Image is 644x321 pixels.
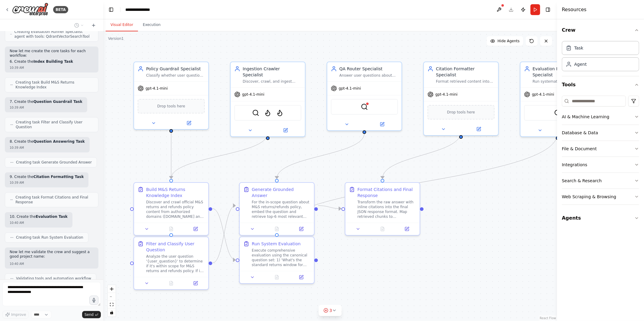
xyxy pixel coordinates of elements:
div: 10:39 AM [10,145,85,150]
div: Build M&S Returns Knowledge IndexDiscover and crawl official M&S returns and refunds policy conte... [133,182,209,236]
div: React Flow controls [108,285,116,316]
button: No output available [370,225,396,233]
span: Improve [11,312,26,317]
div: Discover and crawl official M&S returns and refunds policy content from authorized domains ([DOMA... [146,200,205,219]
div: QA Router Specialist [339,66,398,72]
div: 10:40 AM [10,221,68,225]
button: AI & Machine Learning [562,109,639,125]
div: Run System EvaluationExecute comprehensive evaluation using the canonical question set: 1) 'What'... [239,237,315,284]
div: Version 1 [108,36,124,41]
h2: 8. Create the [10,139,85,144]
div: Generate Grounded AnswerFor the in-scope question about M&S returns/refunds policy, embed the que... [239,182,315,236]
g: Edge from 40dd48a8-5a2d-41cd-a6e4-5083b0a7a75a to 3f011ba0-bdee-48bd-a5d1-7e36a54975aa [168,132,174,233]
div: Agent [574,61,587,67]
span: Creating task Format Citations and Final Response [15,195,93,205]
g: Edge from 423e7188-98ae-4576-badc-f09c798f0048 to c3306630-1be1-4418-84d7-31b71e0b3190 [318,203,341,212]
button: File & Document [562,141,639,157]
div: Format Citations and Final ResponseTransform the raw answer with inline citations into the final ... [345,182,420,236]
span: Drop tools here [157,103,185,109]
button: Open in side panel [268,127,303,134]
button: Click to speak your automation idea [89,296,98,305]
div: Ingestion Crawler SpecialistDiscover, crawl, and ingest official M&S returns and refunds policy c... [230,62,306,137]
button: Send [82,311,101,318]
img: QdrantVectorSearchTool [554,109,561,116]
div: Format retrieved content into proper citations with inline markers, create structured source refe... [436,79,495,84]
div: Task [574,45,583,51]
div: BETA [53,6,68,13]
p: Now let me create the core tasks for each workflow: [10,49,94,58]
button: Open in side panel [291,274,312,281]
div: For the in-scope question about M&S returns/refunds policy, embed the question and retrieve top-6... [252,200,310,219]
button: 3 [319,305,342,316]
div: Integrations [562,162,587,168]
button: No output available [264,225,290,233]
span: gpt-4.1-mini [146,86,168,91]
nav: breadcrumb [125,7,156,13]
button: Open in side panel [172,119,206,127]
div: Answer user questions about M&S returns and refunds policy by retrieving relevant context from th... [339,73,398,78]
g: Edge from f917c939-2264-441e-81e1-f40900767bf8 to c3306630-1be1-4418-84d7-31b71e0b3190 [380,132,464,179]
p: Now let me validate the crew and suggest a good project name: [10,250,94,259]
div: 10:40 AM [10,262,94,266]
div: Filter and Classify User QuestionAnalyze the user question '{user_question}' to determine if it's... [133,237,209,290]
button: Execution [138,19,165,31]
div: Run systematic evaluations of the M&S returns assistant using a canonical test set, measuring acc... [533,79,591,84]
button: No output available [159,225,184,233]
button: Improve [2,311,29,319]
div: Analyze the user question '{user_question}' to determine if it's within scope for M&S returns and... [146,254,205,273]
div: Policy Guardrail Specialist [146,66,205,72]
button: Hide Agents [487,36,523,46]
button: Integrations [562,157,639,173]
span: Hide Agents [498,39,520,43]
strong: Citation Formatting Task [34,175,84,179]
button: toggle interactivity [108,309,116,316]
div: Database & Data [562,130,598,136]
div: QA Router SpecialistAnswer user questions about M&S returns and refunds policy by retrieving rele... [327,62,402,131]
span: Creating Evaluation Runner Specialist agent with tools: QdrantVectorSearchTool [14,29,93,39]
div: Generate Grounded Answer [252,186,310,199]
h2: 9. Create the [10,175,84,180]
button: Database & Data [562,125,639,141]
div: Crew [562,39,639,76]
div: Ingestion Crawler Specialist [243,66,301,78]
h2: 10. Create the [10,215,68,219]
button: Crew [562,22,639,39]
button: Open in side panel [291,225,312,233]
button: Open in side panel [365,121,399,128]
div: 10:39 AM [10,105,82,110]
button: zoom in [108,285,116,293]
button: Open in side panel [396,225,417,233]
button: Web Scraping & Browsing [562,189,639,205]
h4: Resources [562,6,587,13]
button: Open in side panel [462,126,496,133]
div: Discover, crawl, and ingest official M&S returns and refunds policy content from authorized domai... [243,79,301,84]
div: AI & Machine Learning [562,114,609,120]
button: Visual Editor [106,19,138,31]
span: gpt-4.1-mini [435,92,458,97]
img: QdrantVectorSearchTool [361,103,368,110]
a: React Flow attribution [540,316,556,320]
div: 10:39 AM [10,180,84,185]
span: Validating tools and automation workflow [16,276,91,281]
span: 3 [329,307,332,313]
h2: 7. Create the [10,100,82,104]
button: Hide right sidebar [544,5,552,14]
span: gpt-4.1-mini [242,92,264,97]
div: Citation Formatter SpecialistFormat retrieved content into proper citations with inline markers, ... [423,62,499,136]
button: Hide left sidebar [107,5,115,14]
span: Send [85,312,94,317]
div: Build M&S Returns Knowledge Index [146,186,205,199]
strong: Question Guardrail Task [34,100,82,104]
g: Edge from ef67eeac-71d6-490b-a11f-8f12eb2b43de to 4029be41-c733-402f-b706-347b72668d41 [213,206,235,263]
img: FirecrawlCrawlWebsiteTool [264,109,271,116]
button: Tools [562,76,639,93]
span: Creating task Filter and Classify User Question [16,120,93,129]
div: Policy Guardrail SpecialistClassify whether user questions are within scope for M&S returns and r... [133,62,209,130]
strong: Index Building Task [34,59,73,64]
g: Edge from 3f011ba0-bdee-48bd-a5d1-7e36a54975aa to 423e7188-98ae-4576-badc-f09c798f0048 [213,203,235,266]
button: Start a new chat [89,22,98,29]
div: Evaluation Runner Specialist [533,66,591,78]
div: Evaluation Runner SpecialistRun systematic evaluations of the M&S returns assistant using a canon... [520,62,595,137]
span: Creating task Build M&S Returns Knowledge Index [15,80,93,90]
span: Drop tools here [447,109,475,115]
